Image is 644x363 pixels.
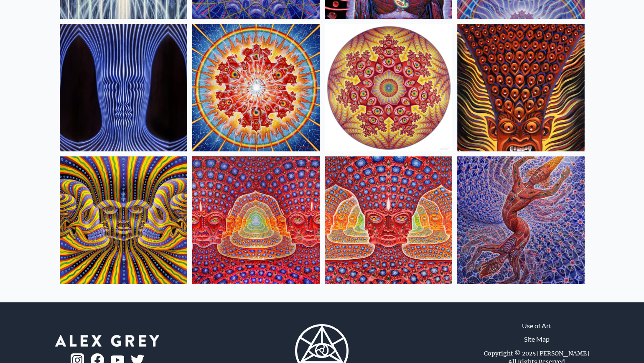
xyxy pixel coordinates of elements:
[522,321,551,331] a: Use of Art
[484,349,589,358] div: Copyright © 2025 [PERSON_NAME]
[524,334,550,344] a: Site Map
